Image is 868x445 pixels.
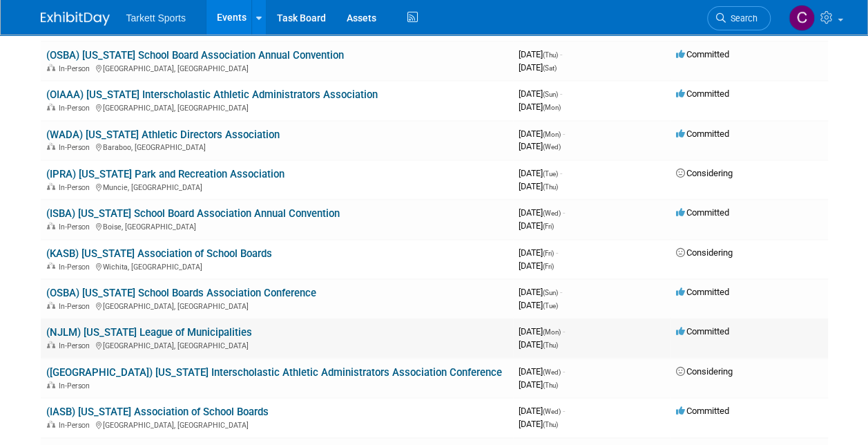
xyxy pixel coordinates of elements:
a: (OSBA) [US_STATE] School Board Association Annual Convention [46,49,344,61]
span: (Tue) [543,302,558,310]
img: In-Person Event [47,381,55,388]
span: In-Person [59,183,94,192]
a: (KASB) [US_STATE] Association of School Boards [46,247,272,260]
span: - [563,406,565,416]
span: [DATE] [519,339,558,350]
img: In-Person Event [47,421,55,428]
span: - [563,129,565,139]
span: - [560,168,562,178]
span: [DATE] [519,129,565,139]
a: (IASB) [US_STATE] Association of School Boards [46,406,269,418]
span: [DATE] [519,326,565,337]
span: (Tue) [543,170,558,178]
a: (WADA) [US_STATE] Athletic Directors Association [46,129,280,141]
span: (Fri) [543,223,554,230]
span: - [560,88,562,99]
a: ([GEOGRAPHIC_DATA]) [US_STATE] Interscholastic Athletic Administrators Association Conference [46,366,502,379]
a: Search [707,6,771,30]
span: Committed [676,88,729,99]
span: - [556,247,558,258]
span: (Wed) [543,408,561,415]
span: [DATE] [519,181,558,191]
img: In-Person Event [47,183,55,190]
span: [DATE] [519,300,558,310]
span: [DATE] [519,220,554,231]
span: Considering [676,366,733,377]
span: [DATE] [519,406,565,416]
img: In-Person Event [47,223,55,229]
span: [DATE] [519,168,562,178]
span: In-Person [59,143,94,152]
div: [GEOGRAPHIC_DATA], [GEOGRAPHIC_DATA] [46,419,508,430]
a: (OIAAA) [US_STATE] Interscholastic Athletic Administrators Association [46,88,378,101]
span: (Fri) [543,249,554,257]
img: In-Person Event [47,263,55,269]
span: (Wed) [543,368,561,376]
img: In-Person Event [47,302,55,309]
span: In-Person [59,341,94,350]
span: [DATE] [519,207,565,218]
span: (Sat) [543,64,557,72]
span: (Thu) [543,421,558,428]
span: [DATE] [519,141,561,151]
span: In-Person [59,64,94,73]
span: (Thu) [543,381,558,389]
span: In-Person [59,381,94,390]
a: (ISBA) [US_STATE] School Board Association Annual Convention [46,207,340,220]
img: In-Person Event [47,341,55,348]
span: In-Person [59,263,94,272]
span: [DATE] [519,419,558,429]
span: [DATE] [519,261,554,271]
span: [DATE] [519,379,558,390]
div: Wichita, [GEOGRAPHIC_DATA] [46,261,508,272]
img: In-Person Event [47,143,55,150]
span: In-Person [59,104,94,113]
span: Considering [676,168,733,178]
div: [GEOGRAPHIC_DATA], [GEOGRAPHIC_DATA] [46,102,508,113]
span: (Mon) [543,131,561,138]
span: Committed [676,129,729,139]
span: (Fri) [543,263,554,270]
div: [GEOGRAPHIC_DATA], [GEOGRAPHIC_DATA] [46,300,508,311]
span: - [560,49,562,59]
span: Search [726,13,758,23]
span: [DATE] [519,49,562,59]
a: (IPRA) [US_STATE] Park and Recreation Association [46,168,284,180]
img: In-Person Event [47,64,55,71]
span: (Sun) [543,289,558,296]
span: - [560,287,562,297]
span: [DATE] [519,287,562,297]
span: - [563,326,565,337]
span: - [563,207,565,218]
span: (Wed) [543,143,561,151]
div: Baraboo, [GEOGRAPHIC_DATA] [46,141,508,152]
span: In-Person [59,421,94,430]
span: Committed [676,406,729,416]
span: Committed [676,326,729,337]
a: (NJLM) [US_STATE] League of Municipalities [46,326,252,339]
div: [GEOGRAPHIC_DATA], [GEOGRAPHIC_DATA] [46,339,508,350]
a: (OSBA) [US_STATE] School Boards Association Conference [46,287,316,299]
div: Boise, [GEOGRAPHIC_DATA] [46,220,508,231]
span: Considering [676,247,733,258]
div: Muncie, [GEOGRAPHIC_DATA] [46,181,508,192]
span: (Thu) [543,341,558,349]
span: [DATE] [519,88,562,99]
div: [GEOGRAPHIC_DATA], [GEOGRAPHIC_DATA] [46,62,508,73]
span: [DATE] [519,62,557,73]
span: (Thu) [543,183,558,191]
img: ExhibitDay [41,12,110,26]
span: Committed [676,49,729,59]
img: In-Person Event [47,104,55,111]
span: (Mon) [543,104,561,111]
span: Committed [676,207,729,218]
span: (Thu) [543,51,558,59]
span: Committed [676,287,729,297]
span: [DATE] [519,247,558,258]
span: (Wed) [543,209,561,217]
span: (Mon) [543,328,561,336]
img: Christa Collins [789,5,815,31]
span: [DATE] [519,366,565,377]
span: - [563,366,565,377]
span: In-Person [59,223,94,231]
